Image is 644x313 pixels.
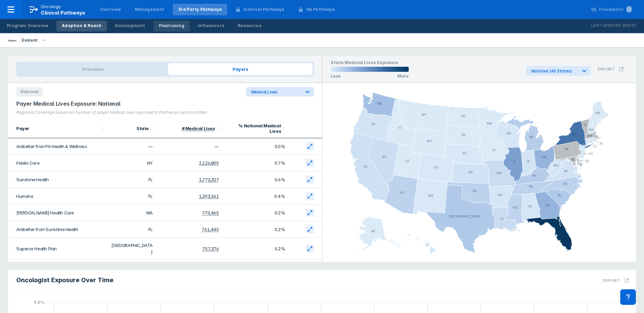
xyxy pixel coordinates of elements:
span: Oncologist Exposure Over Time [16,276,113,284]
td: 0.0% [223,138,289,155]
div: Regional Coverage based on number of payer medical lives exposed to Pathways across states [16,110,314,115]
a: Resources [232,21,267,32]
a: Overview [95,4,127,15]
td: FL [107,171,157,188]
td: [PERSON_NAME] Health Care [8,205,107,221]
td: Superior Health Plan [8,238,107,260]
div: 761,445 [202,227,219,232]
text: 9.0% [34,300,44,305]
div: 770,465 [202,210,219,216]
div: 2,126,805 [199,161,219,166]
td: 0.4% [223,188,289,205]
div: Internal Pathways [243,6,284,13]
div: Payer [16,126,99,131]
a: Management [129,4,170,15]
p: [DATE] [622,22,636,29]
td: Sunshine Health [8,171,107,188]
td: FL [107,188,157,205]
div: 1,393,561 [199,194,219,199]
div: Payer Medical Lives Exposure: National [16,101,314,107]
div: National (All States) [531,68,577,74]
a: Influencers [192,21,229,32]
td: 0.2% [223,221,289,238]
div: Contact Support [620,289,636,305]
td: Ambetter from PA Health & Wellness [8,138,107,155]
div: Powerpoint [599,6,632,13]
div: Resources [238,23,261,29]
button: Export [593,63,628,76]
td: Humana [8,188,107,205]
div: Influencers [198,23,224,29]
p: Less [331,74,341,79]
span: National [16,87,43,97]
div: VA Pathways [306,6,335,13]
h3: Export [603,278,620,283]
p: More [397,74,409,79]
td: NY [107,155,157,171]
td: — [107,138,157,155]
td: WA [107,205,157,221]
div: Program Overview [7,23,48,29]
p: Last Updated: [591,22,622,29]
div: Adoption & Reach [62,23,102,29]
td: Peach State Health Plan [8,260,107,276]
a: Adoption & Reach [56,21,107,32]
td: 0.2% [223,260,289,276]
a: Program Overview [1,21,54,32]
span: Payers [168,63,313,75]
td: Fidelis Care [8,155,107,171]
span: Providers [18,63,168,75]
button: Export [599,273,633,288]
div: State [111,126,149,131]
div: 1,772,327 [199,177,219,183]
div: 757,376 [202,246,219,252]
div: 3rd Party Pathways [178,6,222,13]
div: Development [115,23,145,29]
td: 0.7% [223,155,289,171]
div: Evolent [19,36,40,45]
td: GA [107,260,157,276]
div: % National Medical Lives [227,123,281,134]
h3: Export [597,67,615,71]
a: 3rd Party Pathways [173,4,227,15]
td: 0.2% [223,205,289,221]
div: Management [135,6,165,13]
span: Clinical Pathways [41,10,85,16]
img: new-century-health [8,36,16,44]
td: 0.2% [223,238,289,260]
td: Ambetter from Sunshine Health [8,221,107,238]
div: Medical Lives [251,89,300,95]
div: Overview [100,6,121,13]
a: Positioning [153,21,190,32]
h1: State Medical Lives Exposure [331,60,409,67]
p: Oncology [41,4,61,10]
td: [GEOGRAPHIC_DATA] [107,238,157,260]
div: Positioning [159,23,184,29]
td: — [157,138,223,155]
td: FL [107,221,157,238]
td: 0.6% [223,171,289,188]
a: Development [110,21,150,32]
div: # Medical Lives [182,126,215,131]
